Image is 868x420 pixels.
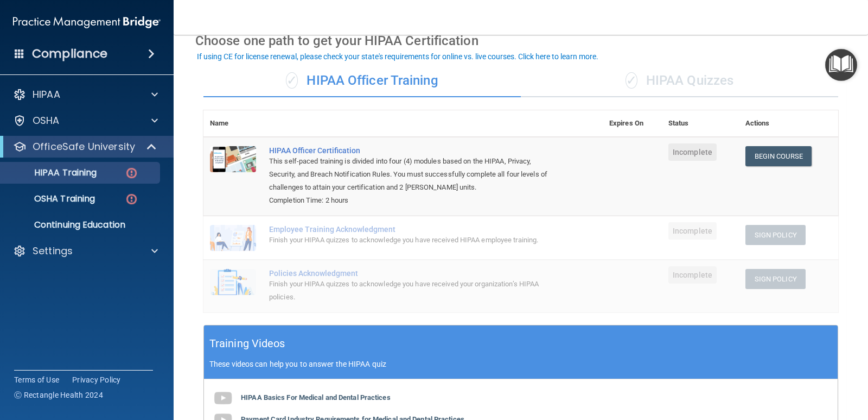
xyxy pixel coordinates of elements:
div: Finish your HIPAA quizzes to acknowledge you have received your organization’s HIPAA policies. [269,278,548,304]
p: OfficeSafe University [33,140,135,153]
h4: Compliance [32,46,107,61]
a: Terms of Use [14,374,59,385]
span: Incomplete [668,222,717,240]
span: ✓ [286,72,298,89]
div: Employee Training Acknowledgment [269,225,548,234]
th: Name [203,110,263,137]
div: HIPAA Quizzes [521,65,838,97]
p: OSHA [33,114,60,127]
h5: Training Videos [209,334,285,353]
a: OSHA [13,114,158,127]
button: Sign Policy [745,269,806,289]
a: OfficeSafe University [13,140,157,153]
p: OSHA Training [7,193,95,204]
span: Incomplete [668,266,717,284]
span: Incomplete [668,143,717,161]
button: If using CE for license renewal, please check your state's requirements for online vs. live cours... [195,51,600,62]
div: If using CE for license renewal, please check your state's requirements for online vs. live cours... [197,53,598,60]
div: HIPAA Officer Training [203,65,521,97]
a: HIPAA Officer Certification [269,146,548,155]
img: danger-circle.6113f641.png [125,192,138,206]
img: gray_youtube_icon.38fcd6cc.png [212,387,234,409]
p: HIPAA [33,88,60,101]
p: Continuing Education [7,220,155,230]
img: danger-circle.6113f641.png [125,166,138,180]
a: Privacy Policy [72,374,121,385]
p: These videos can help you to answer the HIPAA quiz [209,360,832,368]
th: Status [662,110,739,137]
div: Completion Time: 2 hours [269,194,548,207]
b: HIPAA Basics For Medical and Dental Practices [241,393,391,402]
button: Open Resource Center [825,49,857,81]
div: This self-paced training is divided into four (4) modules based on the HIPAA, Privacy, Security, ... [269,155,548,194]
th: Expires On [603,110,662,137]
img: PMB logo [13,11,161,33]
div: Policies Acknowledgment [269,269,548,278]
a: HIPAA [13,88,158,101]
div: Choose one path to get your HIPAA Certification [195,25,846,57]
p: HIPAA Training [7,167,97,178]
span: Ⓒ Rectangle Health 2024 [14,390,103,400]
p: Settings [33,245,73,258]
span: ✓ [626,72,637,89]
a: Begin Course [745,146,812,166]
a: Settings [13,245,158,258]
th: Actions [739,110,838,137]
button: Sign Policy [745,225,806,245]
div: Finish your HIPAA quizzes to acknowledge you have received HIPAA employee training. [269,234,548,247]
